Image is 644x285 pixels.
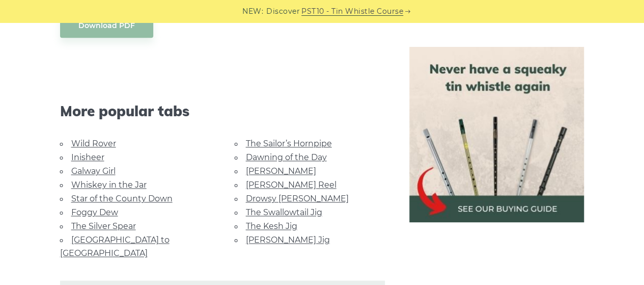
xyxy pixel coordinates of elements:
[242,6,263,17] span: NEW:
[246,208,322,217] a: The Swallowtail Jig
[71,139,116,148] a: Wild Rover
[71,194,173,203] a: Star of the County Down
[246,152,327,162] a: Dawning of the Day
[246,166,316,176] a: [PERSON_NAME]
[60,235,170,258] a: [GEOGRAPHIC_DATA] to [GEOGRAPHIC_DATA]
[409,47,584,222] img: tin whistle buying guide
[246,139,332,148] a: The Sailor’s Hornpipe
[71,208,118,217] a: Foggy Dew
[246,180,337,190] a: [PERSON_NAME] Reel
[60,102,385,120] span: More popular tabs
[246,235,330,245] a: [PERSON_NAME] Jig
[71,180,147,190] a: Whiskey in the Jar
[301,6,403,17] a: PST10 - Tin Whistle Course
[246,221,297,231] a: The Kesh Jig
[71,166,116,176] a: Galway Girl
[71,152,104,162] a: Inisheer
[60,14,153,38] a: Download PDF
[71,221,136,231] a: The Silver Spear
[246,194,349,203] a: Drowsy [PERSON_NAME]
[266,6,300,17] span: Discover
